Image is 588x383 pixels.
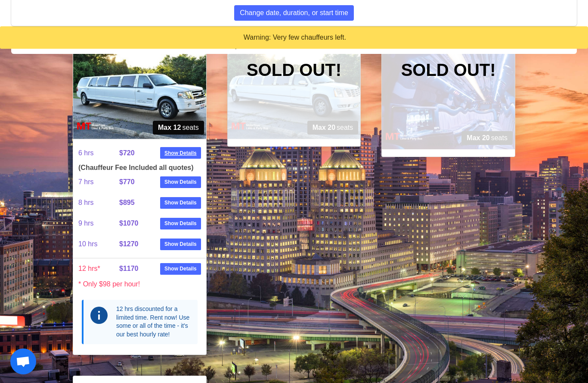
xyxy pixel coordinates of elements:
span: 9 hrs [78,213,119,234]
strong: Show Details [164,178,197,186]
span: 7 hrs [78,172,119,192]
span: 12 hrs* [78,258,119,279]
strong: $770 [119,178,135,185]
div: Warning: Very few chauffeurs left. [7,33,583,42]
span: 10 hrs [78,234,119,254]
strong: $1170 [119,265,139,272]
strong: Show Details [164,265,197,273]
button: Change date, duration, or start time [234,5,354,21]
p: * Only $98 per hour! [73,279,206,289]
span: seats [153,121,204,135]
strong: Show Details [164,199,197,207]
div: Open chat [10,348,36,374]
strong: Show Details [164,240,197,248]
span: 8 hrs [78,192,119,213]
strong: $1070 [119,220,139,227]
h4: (Chauffeur Fee Included all quotes) [78,163,201,172]
img: 07%2001.jpg [73,37,206,139]
strong: Max 12 [158,122,181,133]
strong: Show Details [164,149,197,157]
strong: Show Details [164,220,197,227]
span: 6 hrs [78,143,119,163]
div: 12 hrs discounted for a limited time. Rent now! Use some or all of the time - it's our best hourl... [116,305,192,339]
span: Change date, duration, or start time [240,8,348,18]
strong: $720 [119,149,135,157]
strong: $1270 [119,240,139,248]
strong: $895 [119,199,135,206]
